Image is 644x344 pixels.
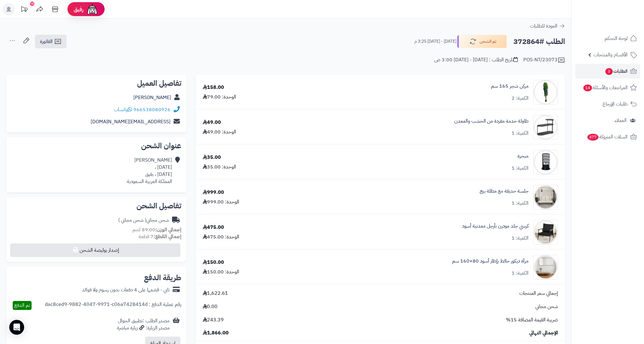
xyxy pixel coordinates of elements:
[114,106,132,113] a: واتساب
[153,233,181,240] strong: إجمالي القطع:
[587,133,628,141] span: السلات المتروكة
[529,329,558,337] span: الإجمالي النهائي
[587,134,599,141] span: 477
[11,202,181,210] h2: تفاصيل الشحن
[491,83,529,90] a: مركن شجر 165 سم
[203,224,224,231] div: 475.00
[117,317,170,332] div: مصدر الطلب :تطبيق الجوال
[203,316,224,324] span: 243.39
[45,301,181,310] div: رقم عملية الدفع : dac8ced9-9882-4047-9971-c06a7428414d
[506,316,558,324] span: ضريبة القيمة المضافة 15%
[203,163,236,171] div: الوحدة: 35.00
[513,35,565,48] h2: الطلب #372864
[583,83,628,92] span: المراجعات والأسئلة
[615,116,627,125] span: العملاء
[118,217,169,224] div: شحن مجاني
[117,324,170,332] div: مصدر الزيارة: زيارة مباشرة
[530,22,557,30] span: العودة للطلبات
[605,67,628,76] span: الطلبات
[457,35,507,48] button: تم الشحن
[512,95,529,102] div: الكمية: 2
[512,270,529,277] div: الكمية: 1
[74,6,84,13] span: رفيق
[534,150,558,175] img: 1730305319-110317010031-90x90.jpg
[530,22,565,30] a: العودة للطلبات
[512,130,529,137] div: الكمية: 1
[35,35,67,48] a: الفاتورة
[534,185,558,210] img: 1754463197-110129020028-90x90.jpg
[480,188,529,195] a: جلسة حديقة مع مظلة بيج
[603,100,628,108] span: طلبات الإرجاع
[118,216,146,224] span: ( شحن مجاني )
[512,200,529,207] div: الكمية: 1
[139,233,181,240] small: 7 قطعة
[91,118,171,125] a: [EMAIL_ADDRESS][DOMAIN_NAME]
[512,235,529,242] div: الكمية: 1
[575,64,640,79] a: الطلبات3
[16,3,32,17] a: تحديثات المنصة
[605,34,628,43] span: لوحة التحكم
[575,97,640,111] a: طلبات الإرجاع
[454,118,529,125] a: طاولة خدمة مفردة من الخشب والمعدن
[605,68,613,75] span: 3
[434,56,518,63] div: تاريخ الطلب : [DATE] - [DATE] 3:00 ص
[203,303,218,310] span: 0.00
[602,14,638,27] img: logo-2.png
[534,255,558,280] img: 1753778503-1-90x90.jpg
[594,50,628,59] span: الأقسام والمنتجات
[11,80,181,87] h2: تفاصيل العميل
[11,142,181,150] h2: عنوان الشحن
[86,3,98,15] img: ai-face.png
[132,226,181,233] small: 89.00 كجم
[133,94,171,101] a: [PERSON_NAME]
[575,31,640,46] a: لوحة التحكم
[203,329,229,337] span: 1,866.00
[534,220,558,245] img: 1746531760-1746270960749-2-90x90.jpg
[203,154,221,161] div: 35.00
[452,258,529,265] a: مرآة ديكور حائط بإطار أسود 80×160 سم
[127,157,172,185] div: [PERSON_NAME] [DATE] ، [DATE] ، بقيق المملكة العربية السعودية
[203,128,236,136] div: الوحدة: 49.00
[203,290,228,297] span: 1,622.61
[30,2,34,6] div: 10
[535,303,558,310] span: شحن مجاني
[534,115,558,140] img: 1716217096-110108010168-90x90.jpg
[203,84,224,91] div: 158.00
[203,189,224,196] div: 999.00
[462,223,529,230] a: كرسي جلد مودرن بأرجل معدنية أسود
[583,85,592,92] span: 14
[575,80,640,95] a: المراجعات والأسئلة14
[82,286,170,294] div: تابي - قسّمها على 4 دفعات بدون رسوم ولا فوائد
[203,268,239,276] div: الوحدة: 150.00
[203,233,239,241] div: الوحدة: 475.00
[203,119,221,126] div: 49.00
[517,153,529,160] a: مبخرة
[534,80,558,105] img: 1695627312-5234523453-90x90.jpg
[203,94,236,101] div: الوحدة: 79.00
[575,113,640,128] a: العملاء
[155,226,181,233] strong: إجمالي الوزن:
[203,259,224,266] div: 150.00
[40,38,53,45] span: الفاتورة
[414,38,456,45] small: [DATE] - [DATE] 3:25 م
[133,106,171,113] a: 966538080926
[523,56,565,64] div: POS-NT/23073
[10,243,180,257] button: إصدار بوليصة الشحن
[9,320,24,335] div: Open Intercom Messenger
[14,302,30,309] span: تم الدفع
[203,198,239,206] div: الوحدة: 999.00
[519,290,558,297] span: إجمالي سعر المنتجات
[575,129,640,144] a: السلات المتروكة477
[144,274,181,281] h2: طريقة الدفع
[512,165,529,172] div: الكمية: 1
